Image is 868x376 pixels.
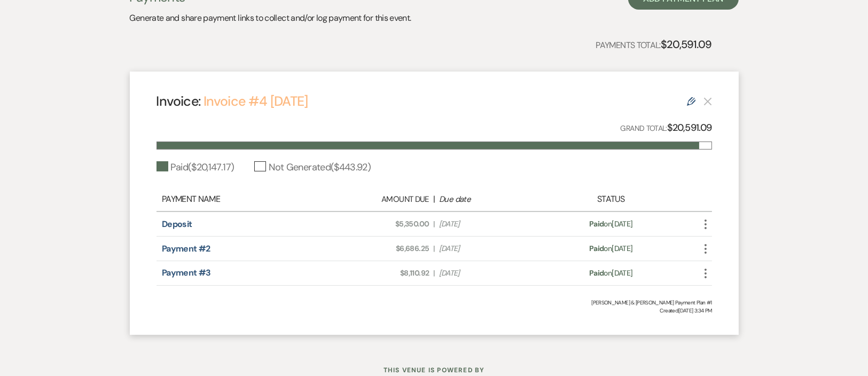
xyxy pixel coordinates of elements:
[162,193,325,206] div: Payment Name
[543,243,679,254] div: on [DATE]
[157,307,712,315] span: Created: [DATE] 3:34 PM
[162,267,211,278] a: Payment #3
[325,193,543,206] div: |
[157,299,712,307] div: [PERSON_NAME] & [PERSON_NAME] Payment Plan #1
[433,243,434,254] span: |
[439,218,537,230] span: [DATE]
[433,268,434,279] span: |
[130,11,411,25] p: Generate and share payment links to collect and/or log payment for this event.
[589,244,604,253] span: Paid
[589,219,604,229] span: Paid
[667,121,712,134] strong: $20,591.09
[439,193,537,206] div: Due date
[254,160,371,175] div: Not Generated ( $443.92 )
[331,218,429,230] span: $5,350.00
[543,268,679,279] div: on [DATE]
[157,92,308,111] h4: Invoice:
[543,193,679,206] div: Status
[157,160,234,175] div: Paid ( $20,147.17 )
[162,243,210,254] a: Payment #2
[596,36,711,53] p: Payments Total:
[331,243,429,254] span: $6,686.25
[162,218,192,230] a: Deposit
[621,120,712,136] p: Grand Total:
[543,218,679,230] div: on [DATE]
[661,37,712,51] strong: $20,591.09
[439,268,537,279] span: [DATE]
[433,218,434,230] span: |
[331,193,429,206] div: Amount Due
[204,92,308,110] a: Invoice #4 [DATE]
[331,268,429,279] span: $8,110.92
[589,268,604,278] span: Paid
[703,97,712,106] button: This payment plan cannot be deleted because it contains links that have been paid through Weven’s...
[439,243,537,254] span: [DATE]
